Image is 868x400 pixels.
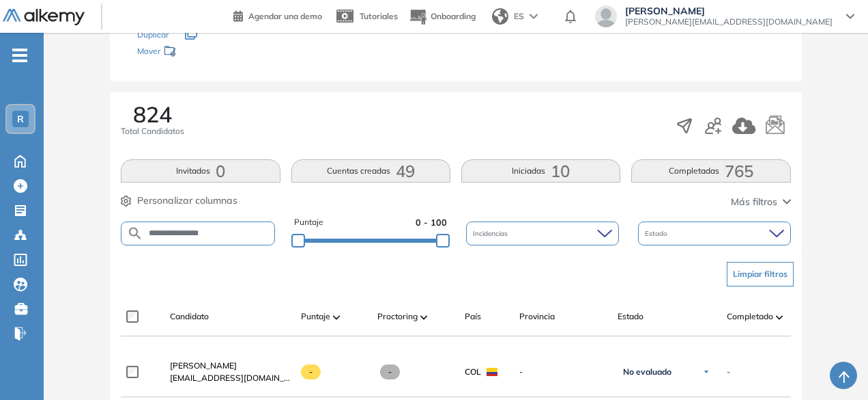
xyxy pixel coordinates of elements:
[409,2,476,31] button: Onboarding
[170,310,209,323] span: Candidato
[625,5,833,16] span: [PERSON_NAME]
[465,366,481,378] span: COL
[645,228,670,239] span: Estado
[121,125,184,137] span: Total Candidatos
[133,103,172,125] span: 824
[377,310,418,323] span: Proctoring
[702,368,710,376] img: Ícono de flecha
[137,194,237,208] span: Personalizar columnas
[233,7,322,23] a: Agendar una demo
[301,310,330,323] span: Puntaje
[618,310,643,323] span: Estado
[416,216,447,229] span: 0 - 100
[170,360,290,372] a: [PERSON_NAME]
[625,16,833,27] span: [PERSON_NAME][EMAIL_ADDRESS][DOMAIN_NAME]
[3,9,85,26] img: Logo
[420,315,427,319] img: [missing "en.ARROW_ALT" translation]
[487,368,497,376] img: COL
[492,8,508,25] img: world
[473,228,510,239] span: Incidencias
[727,262,794,286] button: Limpiar filtros
[291,159,450,183] button: Cuentas creadas49
[248,11,322,21] span: Agendar una demo
[466,222,619,245] div: Incidencias
[519,366,607,378] span: -
[461,159,620,183] button: Iniciadas10
[137,29,169,40] span: Duplicar
[294,216,323,229] span: Puntaje
[514,10,524,23] span: ES
[638,222,791,245] div: Estado
[731,195,791,209] button: Más filtros
[623,366,671,377] span: No evaluado
[727,310,773,323] span: Completado
[360,11,398,21] span: Tutoriales
[519,310,555,323] span: Provincia
[431,11,476,21] span: Onboarding
[465,310,481,323] span: País
[127,225,143,242] img: SEARCH_ALT
[530,14,538,19] img: arrow
[727,366,730,378] span: -
[137,40,274,65] div: Mover
[776,315,783,319] img: [missing "en.ARROW_ALT" translation]
[121,159,280,183] button: Invitados0
[121,194,237,208] button: Personalizar columnas
[631,159,790,183] button: Completadas765
[301,364,321,379] span: -
[731,195,777,209] span: Más filtros
[170,360,237,371] span: [PERSON_NAME]
[17,114,24,124] span: R
[380,364,400,379] span: -
[333,315,340,319] img: [missing "en.ARROW_ALT" translation]
[12,54,27,57] i: -
[170,372,290,384] span: [EMAIL_ADDRESS][DOMAIN_NAME]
